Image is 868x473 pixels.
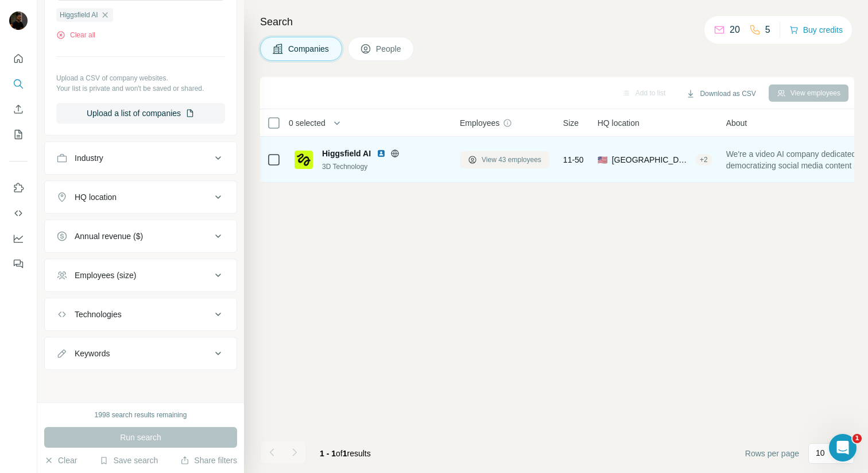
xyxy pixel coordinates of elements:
button: Save search [99,455,158,466]
span: 1 [852,434,862,443]
span: Higgsfield AI [60,10,98,20]
button: Quick start [9,48,28,69]
iframe: Intercom live chat [829,434,857,462]
span: View 43 employees [482,155,541,165]
span: Size [563,117,579,129]
span: [GEOGRAPHIC_DATA], [US_STATE] [612,154,691,166]
h4: Search [260,14,854,30]
div: Annual revenue ($) [75,230,143,242]
button: Use Surfe API [9,203,28,224]
span: of [336,449,343,458]
p: Your list is private and won't be saved or shared. [56,83,225,94]
span: Employees [460,117,499,129]
button: My lists [9,124,28,145]
span: 11-50 [563,154,584,166]
div: Keywords [75,348,110,359]
button: Keywords [45,340,237,367]
button: Upload a list of companies [56,103,225,124]
div: 1998 search results remaining [95,410,187,420]
div: + 2 [695,155,712,165]
span: Rows per page [745,448,799,459]
span: About [726,117,747,129]
button: Clear all [56,30,95,40]
button: Enrich CSV [9,99,28,120]
div: Industry [75,152,103,164]
p: 5 [765,23,770,37]
span: Companies [288,43,330,55]
button: Employees (size) [45,262,237,289]
button: Buy credits [789,22,843,38]
button: Use Surfe on LinkedIn [9,178,28,198]
span: Higgsfield AI [322,148,371,159]
p: Upload a CSV of company websites. [56,73,225,83]
button: Clear [44,455,77,466]
button: Dashboard [9,228,28,249]
div: 3D Technology [322,161,446,172]
span: People [376,43,402,55]
span: 1 - 1 [320,449,336,458]
img: Avatar [9,11,28,30]
button: Share filters [180,455,237,466]
img: Logo of Higgsfield AI [294,151,313,169]
div: Employees (size) [75,270,136,281]
button: Industry [45,144,237,172]
div: Technologies [75,309,122,320]
button: Feedback [9,253,28,274]
span: results [320,449,371,458]
span: 🇺🇸 [598,154,607,166]
button: Download as CSV [678,85,764,102]
button: View 43 employees [460,151,549,168]
button: HQ location [45,183,237,211]
img: LinkedIn logo [377,149,386,158]
div: HQ location [75,191,117,203]
p: 20 [730,23,740,37]
button: Search [9,74,28,94]
button: Technologies [45,301,237,328]
span: 1 [343,449,347,458]
span: HQ location [598,117,640,129]
button: Annual revenue ($) [45,222,237,250]
p: 10 [816,447,825,459]
span: 0 selected [289,117,325,129]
